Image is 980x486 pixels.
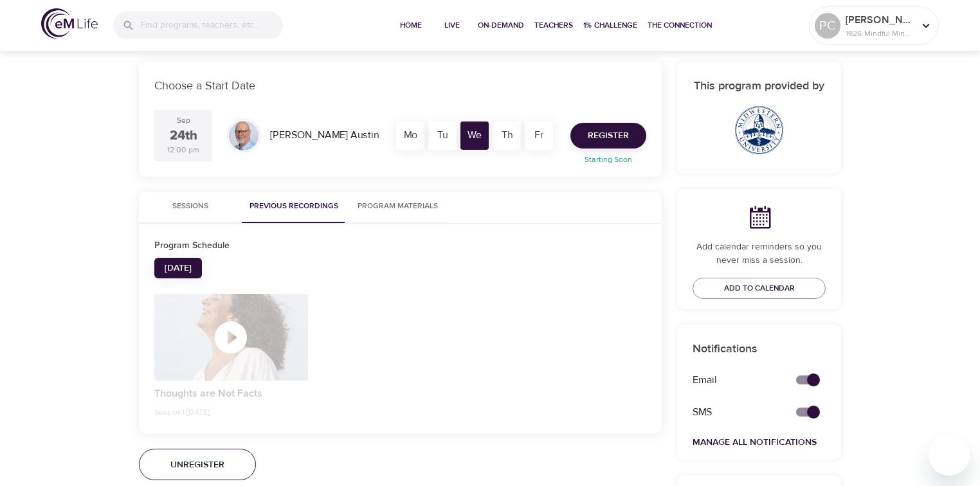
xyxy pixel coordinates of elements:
p: 1926 Mindful Minutes [846,28,914,39]
div: [PERSON_NAME] Austin [265,123,384,148]
div: Fr [525,122,553,150]
button: Register [570,123,646,148]
span: The Connection [648,19,712,32]
span: Sessions [147,200,234,213]
iframe: Button to launch messaging window [929,435,970,476]
span: Program Materials [354,200,441,213]
button: [DATE] [154,258,202,279]
div: Mo [396,122,424,150]
p: [PERSON_NAME] [846,12,914,28]
div: SMS [685,397,781,428]
button: Add to Calendar [693,278,826,299]
p: Thoughts are Not Facts [154,386,308,401]
input: Find programs, teachers, etc... [140,12,283,39]
button: Unregister [139,449,256,481]
span: 1% Challenge [583,19,637,32]
span: Previous Recordings [250,200,338,213]
div: Sep [177,115,190,126]
span: Home [395,19,426,32]
span: Teachers [534,19,573,32]
p: Program Schedule [154,239,646,253]
div: Tu [428,122,457,150]
div: PC [815,13,840,39]
span: Register [588,128,629,144]
div: 24th [170,127,197,145]
span: Live [437,19,467,32]
p: Choose a Start Date [154,77,646,94]
img: logo [41,8,98,39]
div: We [460,122,489,150]
p: Notifications [693,340,826,357]
div: Th [493,122,521,150]
span: On-Demand [478,19,524,32]
span: [DATE] [165,260,192,276]
span: Unregister [170,457,224,473]
div: 12:00 pm [167,145,199,156]
p: Session 1 · [DATE] [154,406,308,418]
img: Midwestern_University_seal.svg.png [735,106,783,154]
p: Starting Soon [563,154,654,165]
div: Email [685,365,781,395]
a: Manage All Notifications [693,437,817,448]
p: Add calendar reminders so you never miss a session. [693,240,826,267]
span: Add to Calendar [724,282,795,295]
h6: This program provided by [693,77,826,96]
